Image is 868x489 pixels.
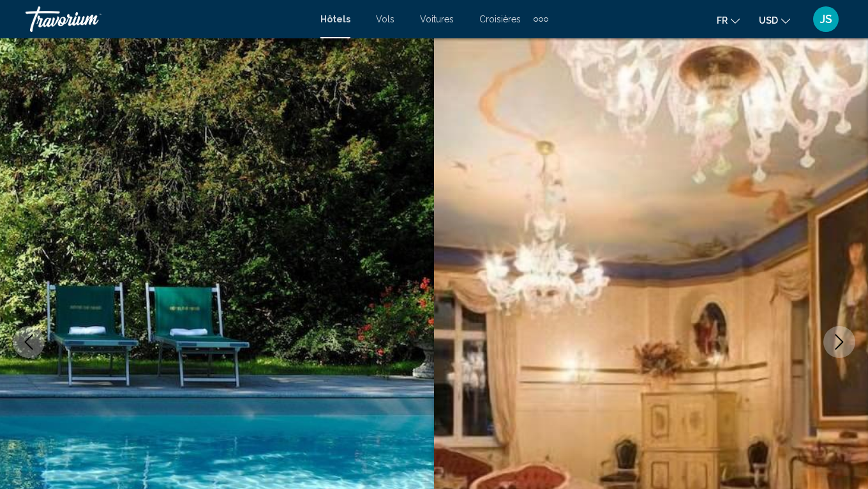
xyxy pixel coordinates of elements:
[320,14,350,24] a: Hôtels
[479,14,521,24] a: Croisières
[809,6,842,33] button: User Menu
[13,326,45,358] button: Previous image
[534,9,548,29] button: Extra navigation items
[376,14,394,24] a: Vols
[820,13,832,26] span: JS
[420,14,454,24] a: Voitures
[26,6,308,32] a: Travorium
[717,15,728,26] span: fr
[717,11,740,29] button: Change language
[759,15,778,26] span: USD
[823,326,855,358] button: Next image
[759,11,790,29] button: Change currency
[817,438,858,479] iframe: Botón para iniciar la ventana de mensajería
